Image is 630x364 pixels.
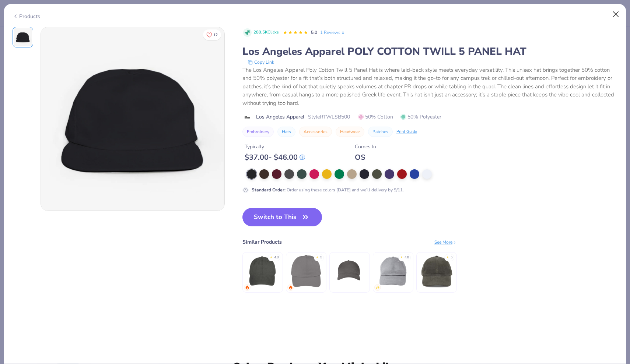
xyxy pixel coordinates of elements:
[419,254,454,289] img: Big Accessories Corduroy Cap
[400,255,403,258] div: ★
[245,143,305,151] div: Typically
[253,29,279,36] span: 280.5K Clicks
[405,255,409,260] div: 4.8
[288,254,323,289] img: Big Accessories 6-Panel Twill Unstructured Cap
[274,255,279,260] div: 4.8
[270,255,273,258] div: ★
[245,285,249,290] img: trending.gif
[316,255,319,258] div: ★
[245,254,280,289] img: Adams Optimum Pigment Dyed-Cap
[434,239,457,245] div: See More
[256,113,304,121] span: Los Angeles Apparel
[311,29,317,35] span: 5.0
[355,143,376,151] div: Comes In
[320,29,346,36] a: 1 Reviews
[13,13,40,20] div: Products
[320,255,322,260] div: 5
[283,27,308,39] div: 5.0 Stars
[336,127,364,137] button: Headwear
[288,285,293,290] img: trending.gif
[375,285,380,290] img: newest.gif
[396,129,417,135] div: Print Guide
[252,187,404,193] div: Order using these colors [DATE] and we’ll delivery by 9/11.
[451,255,452,260] div: 5
[277,127,295,137] button: Hats
[242,114,252,120] img: brand logo
[358,113,393,121] span: 50% Cotton
[41,27,224,211] img: Front
[400,113,441,121] span: 50% Polyester
[368,127,393,137] button: Patches
[242,127,274,137] button: Embroidery
[245,153,305,162] div: $ 37.00 - $ 46.00
[332,254,367,289] img: Econscious Twill 5-Panel Unstructured Hat
[446,255,449,258] div: ★
[252,187,286,193] strong: Standard Order :
[203,29,221,40] button: Like
[242,238,282,246] div: Similar Products
[213,33,218,37] span: 12
[242,66,618,107] div: The Los Angeles Apparel Poly Cotton Twill 5 Panel Hat is where laid-back style meets everyday ver...
[245,59,276,66] button: copy to clipboard
[609,7,623,21] button: Close
[299,127,332,137] button: Accessories
[242,45,618,59] div: Los Angeles Apparel POLY COTTON TWILL 5 PANEL HAT
[14,28,32,46] img: Front
[242,208,322,226] button: Switch to This
[375,254,410,289] img: Big Accessories 6-Panel Brushed Twill Unstructured Cap
[308,113,350,121] span: Style RTWLSB500
[355,153,376,162] div: OS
